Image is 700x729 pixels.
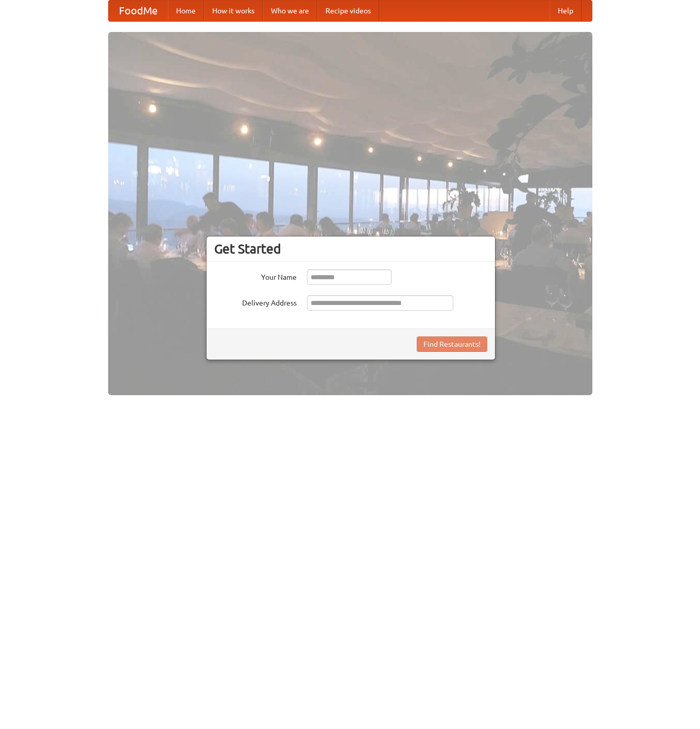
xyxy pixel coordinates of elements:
[214,269,297,282] label: Your Name
[417,336,487,352] button: Find Restaurants!
[317,1,379,21] a: Recipe videos
[550,1,582,21] a: Help
[263,1,317,21] a: Who we are
[214,295,297,308] label: Delivery Address
[168,1,204,21] a: Home
[214,241,487,257] h3: Get Started
[109,1,168,21] a: FoodMe
[204,1,263,21] a: How it works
